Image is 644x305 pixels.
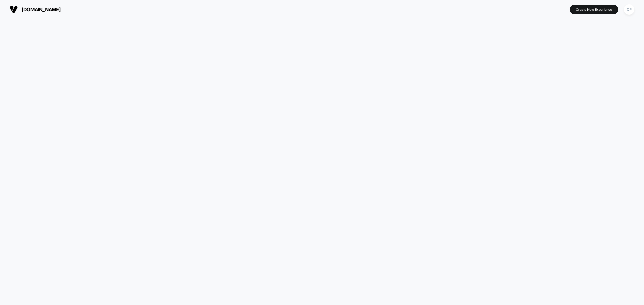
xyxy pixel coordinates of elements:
[8,5,62,14] button: [DOMAIN_NAME]
[22,7,61,12] span: [DOMAIN_NAME]
[624,4,634,15] div: CP
[570,5,618,14] button: Create New Experience
[622,4,636,15] button: CP
[10,5,18,13] img: Visually logo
